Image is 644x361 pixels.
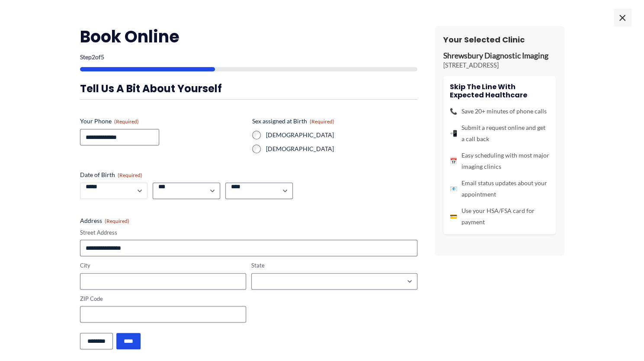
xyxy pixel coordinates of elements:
[105,218,129,224] span: (Required)
[252,117,334,126] legend: Sex assigned at Birth
[92,53,95,61] span: 2
[450,150,549,172] li: Easy scheduling with most major imaging clinics
[450,122,549,145] li: Submit a request online and get a call back
[443,61,556,70] p: [STREET_ADDRESS]
[80,82,417,95] h3: Tell us a bit about yourself
[80,295,246,303] label: ZIP Code
[80,26,417,47] h2: Book Online
[101,53,104,61] span: 5
[251,261,417,270] label: State
[450,183,457,194] span: 📧
[443,35,556,45] h3: Your Selected Clinic
[450,177,549,200] li: Email status updates about your appointment
[450,128,457,139] span: 📲
[450,83,549,99] h4: Skip the line with Expected Healthcare
[118,172,142,178] span: (Required)
[80,216,129,225] legend: Address
[443,51,556,61] p: Shrewsbury Diagnostic Imaging
[450,155,457,167] span: 📅
[450,211,457,222] span: 💳
[310,118,334,125] span: (Required)
[80,229,417,237] label: Street Address
[266,145,417,153] label: [DEMOGRAPHIC_DATA]
[80,54,417,60] p: Step of
[80,117,245,126] label: Your Phone
[80,261,246,270] label: City
[450,106,457,117] span: 📞
[80,171,142,179] legend: Date of Birth
[266,131,417,139] label: [DEMOGRAPHIC_DATA]
[614,9,631,26] span: ×
[114,118,139,125] span: (Required)
[450,106,549,117] li: Save 20+ minutes of phone calls
[450,205,549,228] li: Use your HSA/FSA card for payment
